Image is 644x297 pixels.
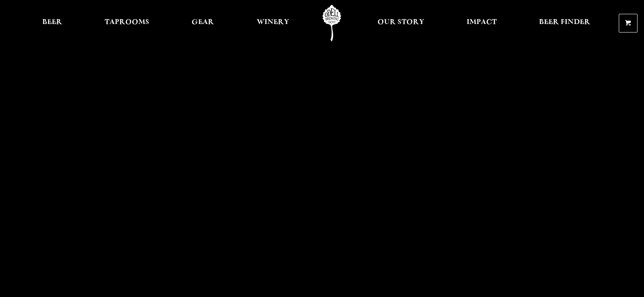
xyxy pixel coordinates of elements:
span: Gear [192,19,214,26]
span: Taprooms [105,19,149,26]
a: Gear [186,5,219,41]
span: Impact [467,19,497,26]
a: Impact [461,5,502,41]
a: Our Story [372,5,430,41]
span: Winery [257,19,289,26]
a: Odell Home [317,5,347,41]
a: Winery [251,5,295,41]
a: Beer [37,5,68,41]
span: Beer [42,19,62,26]
span: Beer Finder [539,19,590,26]
a: Beer Finder [534,5,596,41]
span: Our Story [378,19,424,26]
a: Taprooms [99,5,155,41]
